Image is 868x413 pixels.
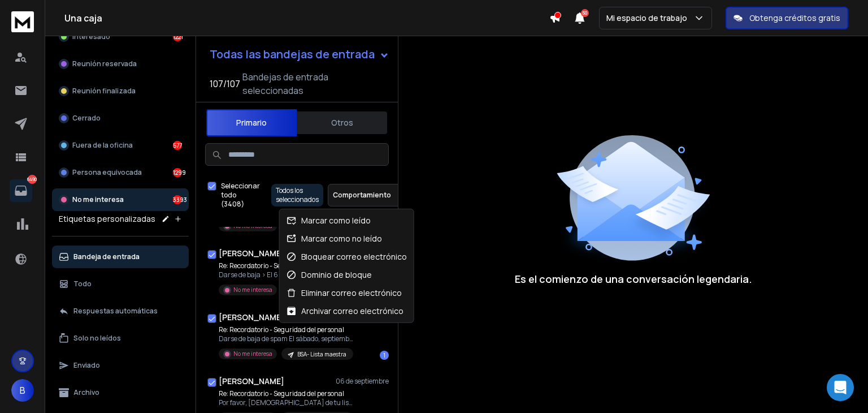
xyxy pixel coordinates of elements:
font: 3393 [173,196,187,204]
font: Es el comienzo de una conversación legendaria. [515,272,752,286]
font: Una caja [64,12,102,24]
font: Bandejas de entrada seleccionadas [242,71,328,97]
font: Archivo [73,388,99,397]
font: Re: Recordatorio - Seguridad del personal [219,325,344,334]
font: Seleccionar todo (3408) [221,181,260,209]
font: 1 [383,351,385,359]
font: Todo [73,279,92,289]
font: No me interesa [233,286,272,294]
font: Por favor, [DEMOGRAPHIC_DATA] de tu lista [219,398,355,407]
font: Bloquear correo electrónico [301,251,407,262]
font: Respuestas automáticas [73,306,158,316]
font: 6490 [27,176,37,182]
font: Marcar como leído [301,215,371,226]
font: Fuera de la oficina [72,140,133,150]
font: Primario [236,117,267,128]
font: 107 [210,78,223,90]
font: 50 [582,10,588,16]
font: Todos los seleccionados [276,186,319,204]
font: Mi espacio de trabajo [606,12,687,23]
font: Re: Recordatorio - Seguridad del personal [219,389,344,398]
font: Reunión finalizada [72,86,136,96]
font: 107 [227,78,240,90]
font: BSA- Lista maestra [297,350,346,358]
font: Persona equivocada [72,167,142,177]
font: Obtenga créditos gratis [749,12,840,23]
font: Etiquetas personalizadas [59,213,155,224]
font: Cerrado [72,113,101,123]
font: Archivar correo electrónico [301,306,403,316]
font: Enviado [73,360,100,370]
font: Comportamiento [333,190,391,200]
font: B [20,384,25,397]
font: Reunión reservada [72,59,137,68]
font: / [223,78,227,90]
font: Re: Recordatorio - Seguridad del personal [219,261,344,270]
font: No me interesa [233,350,272,358]
font: [PERSON_NAME] [219,376,284,386]
font: Todas las bandejas de entrada [210,46,375,62]
div: Abrir Intercom Messenger [827,374,854,401]
font: Darse de baja de spam El sábado, septiembre [219,334,355,343]
font: [PERSON_NAME] [219,312,284,322]
font: 577 [173,141,182,149]
font: 1221 [173,33,183,41]
font: 06 de septiembre [336,376,389,386]
font: Otros [331,117,353,128]
font: Marcar como no leído [301,233,382,244]
font: Dominio de bloque [301,269,372,280]
font: 1299 [173,169,186,177]
font: Interesado [72,32,110,41]
font: [PERSON_NAME] [219,248,284,259]
font: Eliminar correo electrónico [301,287,402,298]
font: Bandeja de entrada [73,252,140,261]
font: Darse de baja > El 6 de septiembre de 2025, [219,270,350,279]
font: No me interesa [72,195,124,204]
img: logo [11,11,34,32]
font: Solo no leídos [73,333,121,343]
